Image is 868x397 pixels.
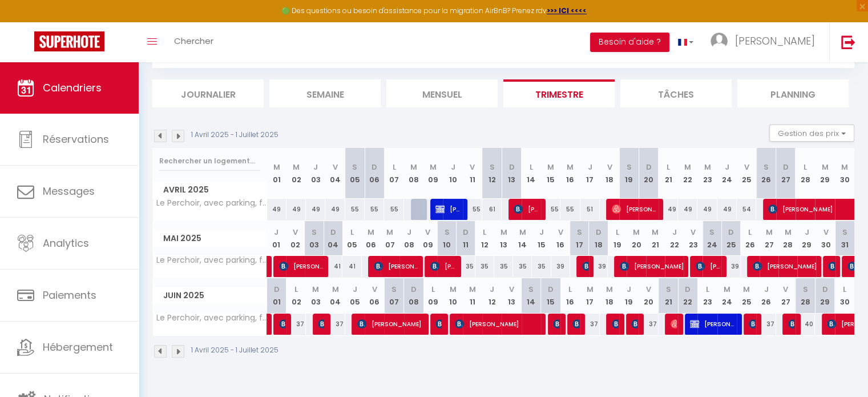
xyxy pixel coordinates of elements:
[805,227,809,238] abbr: J
[34,31,104,51] img: Super Booking
[580,199,600,220] div: 51
[345,199,365,220] div: 55
[702,22,829,62] a: ... [PERSON_NAME]
[425,227,430,238] abbr: V
[796,314,815,335] div: 40
[43,132,109,146] span: Réservations
[342,256,361,277] div: 41
[582,255,588,277] span: [PERSON_NAME]
[558,227,563,238] abbr: V
[530,162,533,173] abbr: L
[633,227,640,238] abbr: M
[672,227,676,238] abbr: J
[153,182,267,198] span: Avril 2025
[522,148,541,199] th: 14
[612,198,657,220] span: [PERSON_NAME]
[155,314,269,322] span: Le Perchoir, avec parking, face aux Thermes
[437,221,456,256] th: 10
[560,148,580,199] th: 16
[384,278,403,313] th: 07
[551,221,570,256] th: 16
[503,79,615,107] li: Trimestre
[43,340,113,354] span: Hébergement
[710,33,728,50] img: ...
[273,162,280,173] abbr: M
[457,256,475,277] div: 35
[430,255,456,277] span: [PERSON_NAME]
[393,162,396,173] abbr: L
[513,256,532,277] div: 35
[560,199,580,220] div: 55
[318,313,324,335] span: [PERSON_NAME]
[153,287,267,304] span: Juin 2025
[532,256,551,277] div: 35
[372,284,377,295] abbr: V
[821,162,828,173] abbr: M
[463,148,482,199] th: 11
[580,278,600,313] th: 17
[43,81,102,95] span: Calendriers
[737,278,756,313] th: 25
[547,6,587,15] a: >>> ICI <<<<
[548,284,554,295] abbr: D
[482,199,502,220] div: 61
[665,284,671,295] abbr: S
[608,221,627,256] th: 19
[475,221,494,256] th: 12
[580,314,600,335] div: 37
[547,162,554,173] abbr: M
[475,256,494,277] div: 35
[528,284,534,295] abbr: S
[532,221,551,256] th: 15
[267,199,286,220] div: 49
[357,313,422,335] span: [PERSON_NAME]
[324,256,342,277] div: 41
[828,255,834,277] span: [PERSON_NAME]
[513,221,532,256] th: 14
[590,33,669,52] button: Besoin d'aide ?
[690,313,735,335] span: [PERSON_NAME]
[728,227,734,238] abbr: D
[706,284,709,295] abbr: L
[696,255,721,277] span: [PERSON_NAME]
[697,199,717,220] div: 49
[435,313,442,335] span: [PERSON_NAME]
[639,148,658,199] th: 20
[306,278,325,313] th: 03
[423,278,443,313] th: 09
[463,199,482,220] div: 55
[372,162,377,173] abbr: D
[616,227,619,238] abbr: L
[778,221,797,256] th: 28
[514,198,539,220] span: [PERSON_NAME]
[652,227,659,238] abbr: M
[435,198,461,220] span: [PERSON_NAME]
[386,227,393,238] abbr: M
[469,284,476,295] abbr: M
[332,284,339,295] abbr: M
[279,313,285,335] span: [PERSON_NAME]
[350,227,354,238] abbr: L
[760,221,778,256] th: 27
[386,79,498,107] li: Mensuel
[783,162,789,173] abbr: D
[267,148,286,199] th: 01
[835,221,854,256] th: 31
[620,255,684,277] span: [PERSON_NAME]
[596,227,601,238] abbr: D
[783,284,788,295] abbr: V
[704,162,711,173] abbr: M
[560,278,580,313] th: 16
[607,162,612,173] abbr: V
[294,284,298,295] abbr: L
[494,221,513,256] th: 13
[776,148,796,199] th: 27
[619,278,639,313] th: 19
[463,278,482,313] th: 11
[509,284,514,295] abbr: V
[500,227,507,238] abbr: M
[191,345,278,356] p: 1 Avril 2025 - 1 Juillet 2025
[353,284,357,295] abbr: J
[274,284,280,295] abbr: D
